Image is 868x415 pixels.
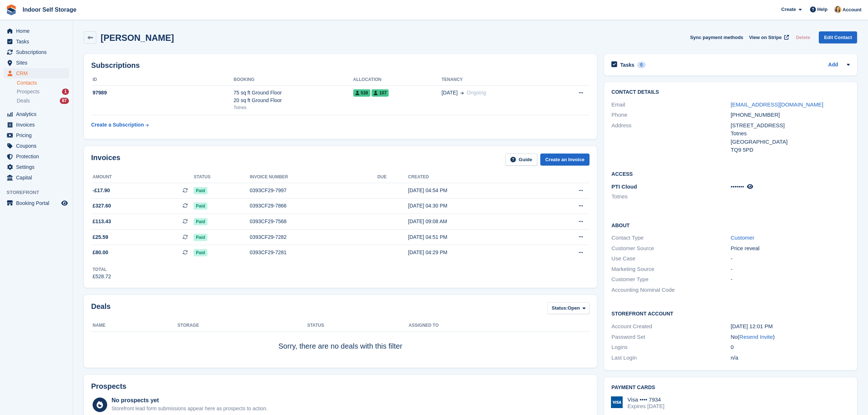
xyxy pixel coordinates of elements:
div: Price reveal [731,244,850,253]
div: 0 [731,343,850,352]
a: menu [4,58,69,68]
span: Sites [16,58,60,68]
span: Paid [194,234,207,241]
div: Account Created [611,322,731,331]
h2: Access [611,170,850,177]
div: Totnes [234,104,353,111]
span: Paid [194,218,207,225]
h2: Subscriptions [91,61,589,70]
div: Customer Type [611,275,731,284]
span: Prospects [17,88,39,95]
div: Use Case [611,255,731,263]
a: menu [4,26,69,36]
span: Subscriptions [16,47,60,57]
div: - [731,275,850,284]
div: [DATE] 04:30 PM [408,202,539,210]
h2: Payment cards [611,385,850,391]
th: Assigned to [409,320,589,331]
div: Storefront lead form submissions appear here as prospects to action. [112,405,268,412]
img: Emma Higgins [834,6,841,13]
div: Totnes [731,129,850,138]
a: Indoor Self Storage [20,4,79,16]
th: Storage [178,320,307,331]
a: Preview store [60,199,69,207]
a: menu [4,36,69,47]
span: Help [817,6,828,13]
span: Open [568,305,580,312]
span: ( ) [737,334,775,340]
div: [STREET_ADDRESS] [731,121,850,130]
h2: Deals [91,302,110,316]
span: £113.43 [93,218,111,225]
a: Add [828,61,838,69]
a: menu [4,151,69,162]
th: Created [408,171,539,183]
a: Resend Invite [739,334,773,340]
div: [DATE] 12:01 PM [731,322,850,331]
a: Guide [505,154,537,166]
a: Deals 87 [17,97,69,105]
span: 539 [353,89,370,97]
div: - [731,265,850,274]
div: n/a [731,354,850,362]
div: [DATE] 04:29 PM [408,249,539,256]
div: Expires [DATE] [627,403,664,410]
div: Phone [611,111,731,119]
div: Create a Subscription [91,121,144,129]
th: Tenancy [441,74,552,86]
span: Create [781,6,796,13]
div: 0393CF29-7568 [250,218,377,225]
li: Totnes [611,193,731,201]
span: £25.59 [93,233,108,241]
h2: About [611,221,850,229]
h2: Contact Details [611,89,850,95]
span: [DATE] [441,89,458,97]
span: Pricing [16,130,60,140]
a: Customer [731,234,754,241]
div: Password Set [611,333,731,341]
th: Status [194,171,250,183]
span: Account [842,6,861,13]
div: £528.72 [93,273,111,280]
a: Edit Contact [819,31,857,43]
th: Due [377,171,408,183]
div: Visa •••• 7934 [627,396,664,403]
a: Create an Invoice [540,154,590,166]
span: Status: [552,305,568,312]
a: menu [4,68,69,78]
span: Coupons [16,141,60,151]
span: Storefront [7,189,73,196]
div: - [731,255,850,263]
th: Invoice number [250,171,377,183]
span: Protection [16,151,60,162]
span: Paid [194,249,207,256]
img: stora-icon-8386f47178a22dfd0bd8f6a31ec36ba5ce8667c1dd55bd0f319d3a0aa187defe.svg [6,4,17,15]
div: 0393CF29-7997 [250,187,377,194]
h2: Tasks [620,62,634,68]
a: menu [4,47,69,57]
div: Last Login [611,354,731,362]
span: Settings [16,162,60,172]
span: Home [16,26,60,36]
span: CRM [16,68,60,78]
span: -£17.90 [93,187,110,194]
span: £80.00 [93,249,108,256]
a: Prospects 1 [17,88,69,96]
a: View on Stripe [746,31,790,43]
div: No prospects yet [112,396,268,405]
span: ••••••• [731,183,744,190]
div: [GEOGRAPHIC_DATA] [731,138,850,146]
th: Status [307,320,409,331]
div: [DATE] 04:51 PM [408,233,539,241]
div: [DATE] 04:54 PM [408,187,539,194]
th: Amount [91,171,194,183]
div: 97989 [91,89,234,97]
span: PTI Cloud [611,183,637,190]
button: Sync payment methods [690,31,743,43]
a: menu [4,198,69,208]
a: Create a Subscription [91,118,149,132]
div: Email [611,101,731,109]
div: 0393CF29-7281 [250,249,377,256]
div: Accounting Nominal Code [611,286,731,294]
div: 0393CF29-7866 [250,202,377,210]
